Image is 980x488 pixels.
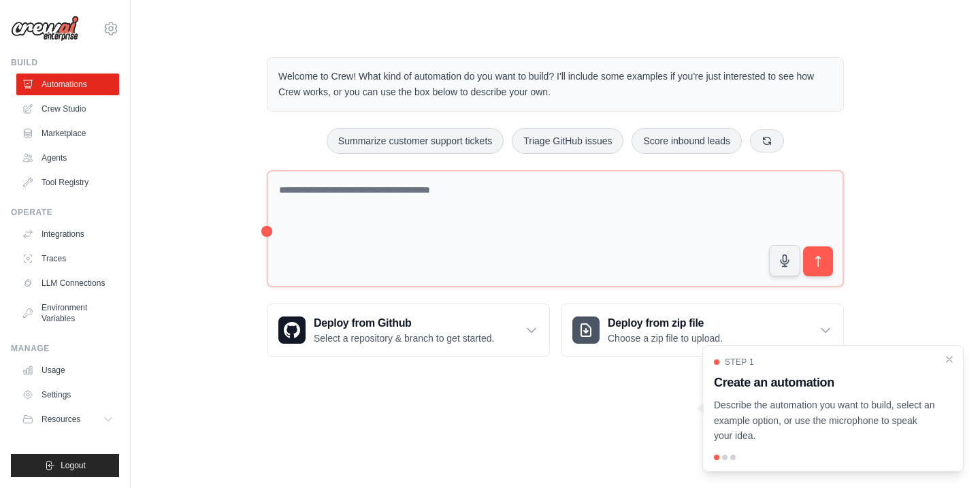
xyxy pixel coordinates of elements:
h3: Create an automation [714,373,936,392]
button: Close walkthrough [944,354,955,365]
button: Summarize customer support tickets [327,128,504,154]
h3: Deploy from zip file [608,315,723,331]
div: Build [11,57,119,68]
a: LLM Connections [16,272,119,294]
a: Automations [16,74,119,95]
button: Triage GitHub issues [512,128,623,154]
a: Agents [16,147,119,169]
p: Choose a zip file to upload. [608,331,723,345]
img: Logo [11,16,79,42]
div: Operate [11,207,119,218]
h3: Deploy from Github [314,315,494,331]
a: Settings [16,384,119,406]
a: Crew Studio [16,98,119,120]
a: Usage [16,359,119,381]
p: Select a repository & branch to get started. [314,331,494,345]
button: Score inbound leads [632,128,742,154]
a: Tool Registry [16,172,119,193]
a: Marketplace [16,123,119,144]
span: Logout [61,460,86,471]
iframe: Chat Widget [912,423,980,488]
button: Resources [16,408,119,430]
button: Logout [11,454,119,477]
a: Traces [16,248,119,270]
p: Describe the automation you want to build, select an example option, or use the microphone to spe... [714,397,936,444]
a: Environment Variables [16,297,119,329]
a: Integrations [16,223,119,245]
p: Welcome to Crew! What kind of automation do you want to build? I'll include some examples if you'... [278,69,832,100]
span: Step 1 [725,357,754,368]
span: Resources [42,414,80,425]
div: Manage [11,343,119,354]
